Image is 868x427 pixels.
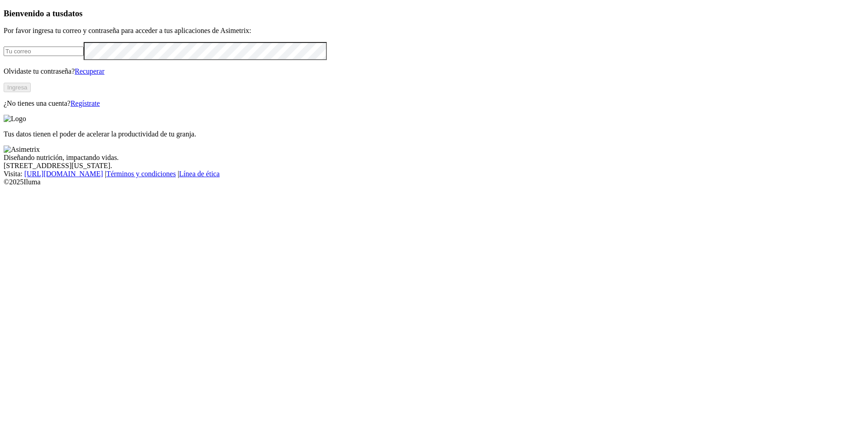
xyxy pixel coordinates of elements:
[75,67,104,75] a: Recuperar
[4,154,864,162] div: Diseñando nutrición, impactando vidas.
[179,170,220,178] a: Línea de ética
[4,99,864,108] p: ¿No tienes una cuenta?
[4,170,864,178] div: Visita : | |
[4,83,31,92] button: Ingresa
[4,178,864,186] div: © 2025 Iluma
[4,67,864,75] p: Olvidaste tu contraseña?
[71,99,100,107] a: Regístrate
[4,162,864,170] div: [STREET_ADDRESS][US_STATE].
[4,145,40,154] img: Asimetrix
[24,170,103,178] a: [URL][DOMAIN_NAME]
[4,9,864,19] h3: Bienvenido a tus
[4,47,84,56] input: Tu correo
[4,130,864,138] p: Tus datos tienen el poder de acelerar la productividad de tu granja.
[4,27,864,35] p: Por favor ingresa tu correo y contraseña para acceder a tus aplicaciones de Asimetrix:
[106,170,176,178] a: Términos y condiciones
[4,115,26,123] img: Logo
[63,9,83,18] span: datos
